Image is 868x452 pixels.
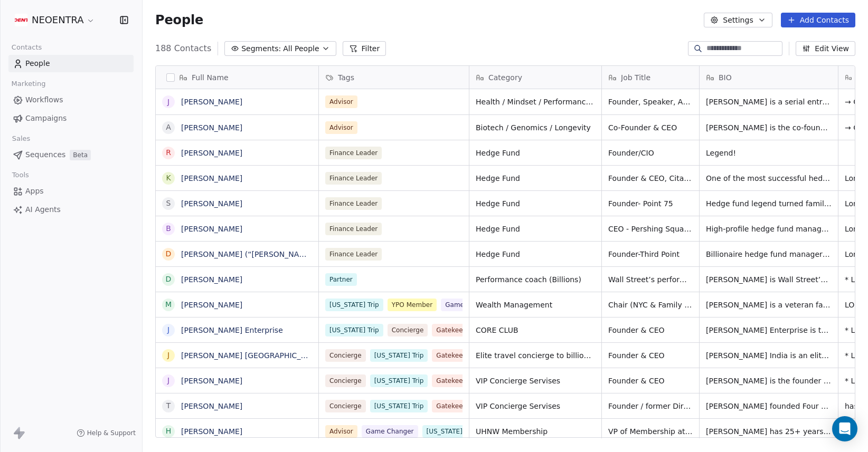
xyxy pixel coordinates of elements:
[32,13,84,27] span: NEOENTRA
[608,300,693,310] span: Chair (NYC & Family Office), TIGER 21, CEO, CWM Family Office Advisors
[704,13,772,27] button: Settings
[7,76,50,92] span: Marketing
[325,95,357,108] span: Advisor
[469,66,601,89] div: Category
[167,324,169,335] div: J
[608,224,693,234] span: CEO - Pershing Square Capital Management
[181,250,383,258] a: [PERSON_NAME] (“[PERSON_NAME]”) [PERSON_NAME]
[25,186,44,197] span: Apps
[25,113,67,124] span: Campaigns
[15,14,27,26] img: Additional.svg
[181,427,242,436] a: [PERSON_NAME]
[166,198,171,209] div: S
[325,349,366,362] span: Concierge
[8,146,134,164] a: SequencesBeta
[706,300,832,310] span: [PERSON_NAME] is a veteran family office advisor and TIGER 21 chair overseeing multiple NYC group...
[192,72,229,83] span: Full Name
[8,55,134,72] a: People
[706,426,832,437] span: [PERSON_NAME] has 25+ years’ experience in UHNW client engagement and high-ticket sales. He spent...
[7,167,33,183] span: Tools
[608,274,693,285] span: Wall Street’s performance coach (Billions)
[181,98,242,106] a: [PERSON_NAME]
[325,374,366,387] span: Concierge
[166,147,171,158] div: R
[156,66,318,89] div: Full Name
[181,402,242,410] a: [PERSON_NAME]
[181,225,242,233] a: [PERSON_NAME]
[781,13,855,27] button: Add Contacts
[706,173,832,184] span: One of the most successful hedge fund managers in history, founder of Citadel – a $60+ billion mu...
[8,182,134,200] a: Apps
[283,43,319,54] span: All People
[325,197,382,210] span: Finance Leader
[181,123,242,132] a: [PERSON_NAME]
[706,350,832,361] span: [PERSON_NAME] India is an elite travel concierge to billionaires, heads of state, and UHNW execut...
[166,400,171,411] div: T
[432,374,477,387] span: Gatekeeper
[388,324,428,336] span: Concierge
[25,149,65,160] span: Sequences
[241,43,281,54] span: Segments:
[476,300,595,310] span: Wealth Management
[476,376,595,386] span: VIP Concierge Servises
[608,173,693,184] span: Founder & CEO, Citadel
[156,89,319,438] div: grid
[706,325,832,335] span: [PERSON_NAME] Enterprise is the visionary founder of CORE: Club, Manhattan’s ultra-exclusive priv...
[608,122,693,133] span: Co-Founder & CEO
[25,204,61,215] span: AI Agents
[476,148,595,158] span: Hedge Fund
[155,12,203,28] span: People
[325,121,357,134] span: Advisor
[706,122,832,133] span: [PERSON_NAME] is the co-founder and CEO of 23andMe, a category-defining consumer genomics company...
[166,122,171,133] div: A
[432,400,477,412] span: Gatekeeper
[8,91,134,109] a: Workflows
[25,94,63,105] span: Workflows
[370,400,428,412] span: [US_STATE] Trip
[166,172,171,184] div: K
[602,66,699,89] div: Job Title
[167,350,169,361] div: J
[167,375,169,386] div: J
[476,325,595,335] span: CORE CLUB
[166,223,171,234] div: B
[796,41,855,56] button: Edit View
[181,199,242,208] a: [PERSON_NAME]
[608,97,693,107] span: Founder, Speaker, Author
[325,248,382,261] span: Finance Leader
[706,376,832,386] span: [PERSON_NAME] is the founder of Luxury Attaché, a premier lifestyle concierge firm catering to an...
[181,174,242,182] a: [PERSON_NAME]
[832,416,857,441] div: Open Intercom Messenger
[8,201,134,218] a: AI Agents
[706,224,832,234] span: High-profile hedge fund manager known for bold bets and activist campaigns. Founder of [GEOGRAPHI...
[476,249,595,259] span: Hedge Fund
[325,223,382,235] span: Finance Leader
[167,97,169,108] div: J
[181,301,242,309] a: [PERSON_NAME]
[325,147,382,159] span: Finance Leader
[608,249,693,259] span: Founder-Third Point
[432,324,477,336] span: Gatekeeper
[476,350,595,361] span: Elite travel concierge to billionaires
[706,249,832,259] span: Billionaire hedge fund manager and activist investor. Founded Third Point in [DATE], known for bo...
[608,376,693,386] span: Founder & CEO
[166,248,172,259] div: D
[325,299,383,311] span: [US_STATE] Trip
[155,42,211,55] span: 188 Contacts
[706,148,832,158] span: Legend!
[343,41,386,56] button: Filter
[25,58,50,69] span: People
[370,349,428,362] span: [US_STATE] Trip
[608,325,693,335] span: Founder & CEO
[362,425,418,438] span: Game Changer
[181,326,283,334] a: [PERSON_NAME] Enterprise
[488,72,522,83] span: Category
[8,110,134,127] a: Campaigns
[7,131,35,147] span: Sales
[608,350,693,361] span: Founder & CEO
[181,377,242,385] a: [PERSON_NAME]
[608,198,693,209] span: Founder- Point 75
[13,11,97,29] button: NEOENTRA
[77,429,136,437] a: Help & Support
[422,425,480,438] span: [US_STATE] Trip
